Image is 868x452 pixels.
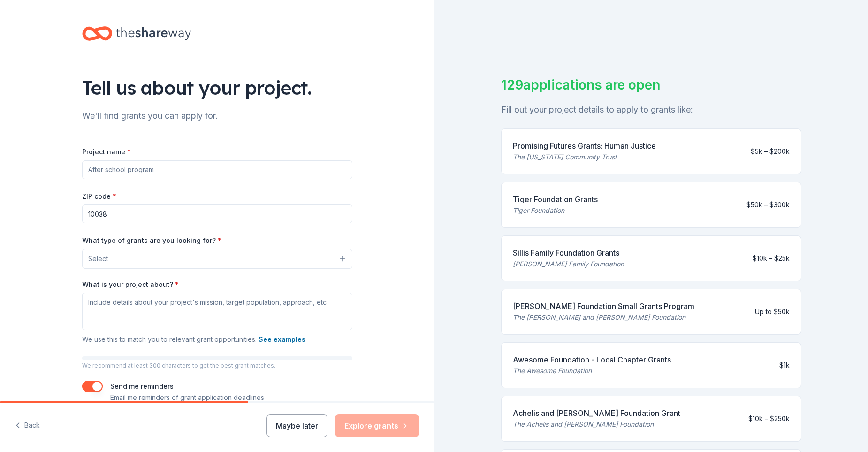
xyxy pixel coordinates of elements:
[82,75,352,101] div: Tell us about your project.
[513,247,624,258] div: Sillis Family Foundation Grants
[513,194,598,205] div: Tiger Foundation Grants
[82,108,352,123] div: We'll find grants you can apply for.
[82,147,131,157] label: Project name
[15,416,40,436] button: Back
[755,306,790,317] div: Up to $50k
[751,146,790,157] div: $5k – $200k
[88,253,108,264] span: Select
[748,413,790,424] div: $10k – $250k
[513,407,680,419] div: Achelis and [PERSON_NAME] Foundation Grant
[513,354,671,365] div: Awesome Foundation - Local Chapter Grants
[513,301,694,312] div: [PERSON_NAME] Foundation Small Grants Program
[259,334,305,345] button: See examples
[110,392,264,403] p: Email me reminders of grant application deadlines
[266,414,327,437] button: Maybe later
[753,253,790,264] div: $10k – $25k
[513,258,624,270] div: [PERSON_NAME] Family Foundation
[513,205,598,216] div: Tiger Foundation
[513,312,694,323] div: The [PERSON_NAME] and [PERSON_NAME] Foundation
[513,419,680,430] div: The Achelis and [PERSON_NAME] Foundation
[513,151,656,163] div: The [US_STATE] Community Trust
[82,249,352,269] button: Select
[82,236,221,245] label: What type of grants are you looking for?
[513,365,671,377] div: The Awesome Foundation
[82,160,352,179] input: After school program
[82,204,352,223] input: 12345 (U.S. only)
[82,335,305,343] span: We use this to match you to relevant grant opportunities.
[82,362,352,369] p: We recommend at least 300 characters to get the best grant matches.
[82,192,116,201] label: ZIP code
[513,140,656,151] div: Promising Futures Grants: Human Justice
[501,102,801,117] div: Fill out your project details to apply to grants like:
[501,75,801,95] div: 129 applications are open
[746,199,790,211] div: $50k – $300k
[82,280,179,289] label: What is your project about?
[110,382,174,390] label: Send me reminders
[779,360,790,371] div: $1k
